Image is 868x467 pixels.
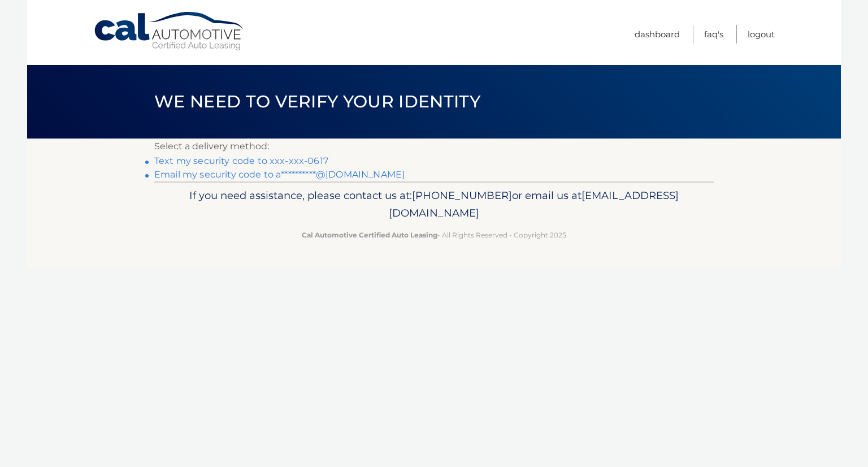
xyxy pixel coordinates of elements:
[93,11,246,51] a: Cal Automotive
[154,169,405,180] a: Email my security code to a**********@[DOMAIN_NAME]
[412,189,512,202] span: [PHONE_NUMBER]
[748,25,775,44] a: Logout
[704,25,723,44] a: FAQ's
[162,187,706,223] p: If you need assistance, please contact us at: or email us at
[635,25,680,44] a: Dashboard
[154,91,480,112] span: We need to verify your identity
[154,139,714,154] p: Select a delivery method:
[154,155,328,166] a: Text my security code to xxx-xxx-0617
[162,229,706,241] p: - All Rights Reserved - Copyright 2025
[302,231,437,239] strong: Cal Automotive Certified Auto Leasing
